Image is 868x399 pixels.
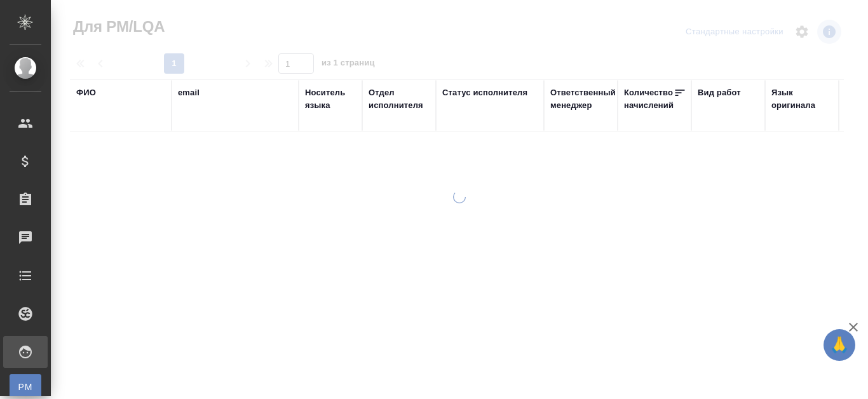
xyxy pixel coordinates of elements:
[829,332,850,358] span: 🙏
[305,86,356,112] div: Носитель языка
[824,329,855,361] button: 🙏
[442,86,527,99] div: Статус исполнителя
[369,86,430,112] div: Отдел исполнителя
[698,86,741,99] div: Вид работ
[178,86,200,99] div: email
[624,86,674,112] div: Количество начислений
[550,86,616,112] div: Ответственный менеджер
[771,86,832,112] div: Язык оригинала
[76,86,96,99] div: ФИО
[16,381,35,393] span: PM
